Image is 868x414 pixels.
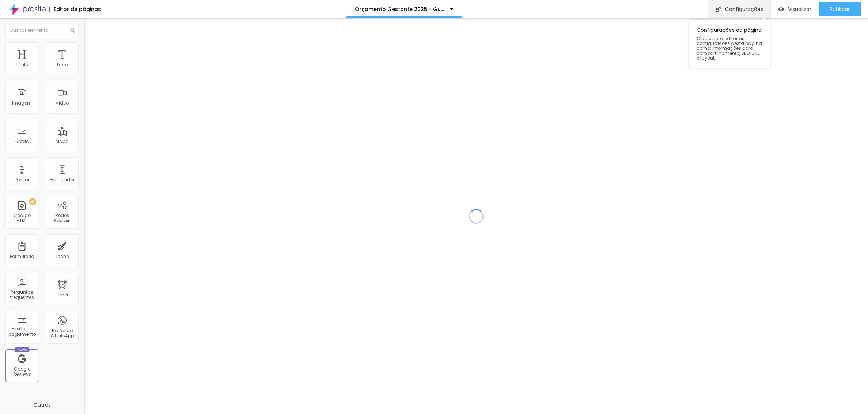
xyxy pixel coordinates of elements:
[48,328,76,339] div: Botão do WhatsApp
[7,213,36,224] div: Código HTML
[689,20,770,68] div: Configurações da página
[15,139,29,144] div: Botão
[830,6,850,12] span: Publicar
[7,290,36,300] div: Perguntas frequentes
[49,7,101,12] div: Editor de páginas
[697,36,762,60] span: Clique para editar as configurações desta página como: Informações para compartilhamento, SEO, UR...
[5,24,79,37] input: Buscar elemento
[56,100,69,106] div: Vídeo
[70,28,75,33] img: Icone
[56,254,69,259] div: Ícone
[16,62,28,67] div: Título
[788,6,811,12] span: Visualizar
[355,7,444,12] p: Orçamento Gestante 2025 - Guia Completo -
[12,100,32,106] div: Imagem
[14,347,30,352] div: Novo
[778,6,784,12] img: view-1.svg
[56,292,68,297] div: Timer
[48,213,76,224] div: Redes Sociais
[7,366,36,377] div: Google Reviews
[56,139,69,144] div: Mapa
[7,326,36,337] div: Botão de pagamento
[56,62,68,67] div: Texto
[819,2,861,16] button: Publicar
[10,254,34,259] div: Formulário
[15,177,29,182] div: Divisor
[50,177,75,182] div: Espaçador
[771,2,819,16] button: Visualizar
[715,6,721,12] img: Icone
